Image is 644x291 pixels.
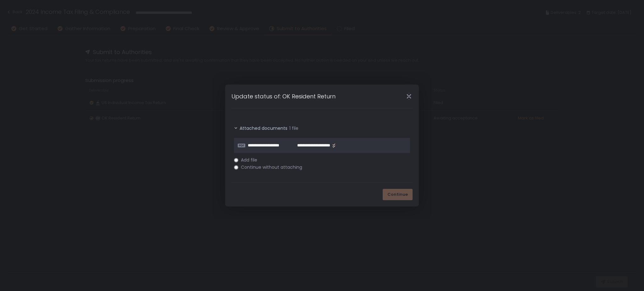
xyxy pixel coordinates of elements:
[241,165,302,170] span: Continue without attaching
[399,93,419,100] div: Close
[241,158,257,162] span: Add file
[231,92,336,101] h1: Update status of: OK Resident Return
[234,158,238,162] input: Add file
[240,125,287,131] span: Attached documents
[234,165,238,170] input: Continue without attaching
[289,125,298,131] span: 1 file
